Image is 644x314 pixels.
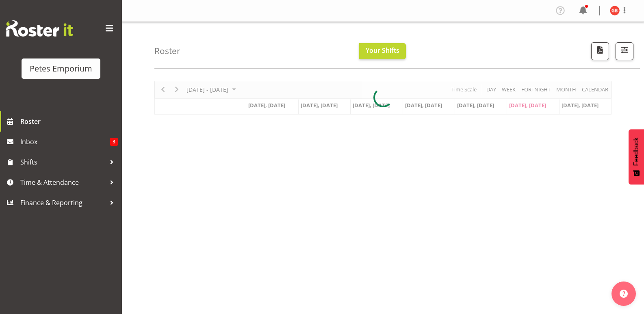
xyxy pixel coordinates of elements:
[20,197,106,209] span: Finance & Reporting
[154,46,180,56] h4: Roster
[629,129,644,184] button: Feedback - Show survey
[633,137,640,166] span: Feedback
[359,43,406,59] button: Your Shifts
[30,63,92,75] div: Petes Emporium
[366,46,399,55] span: Your Shifts
[6,20,73,37] img: Rosterit website logo
[620,290,628,298] img: help-xxl-2.png
[20,176,106,188] span: Time & Attendance
[616,42,633,60] button: Filter Shifts
[110,138,118,146] span: 3
[20,136,110,148] span: Inbox
[610,6,620,15] img: gillian-byford11184.jpg
[591,42,609,60] button: Download a PDF of the roster according to the set date range.
[20,115,118,128] span: Roster
[20,156,106,168] span: Shifts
